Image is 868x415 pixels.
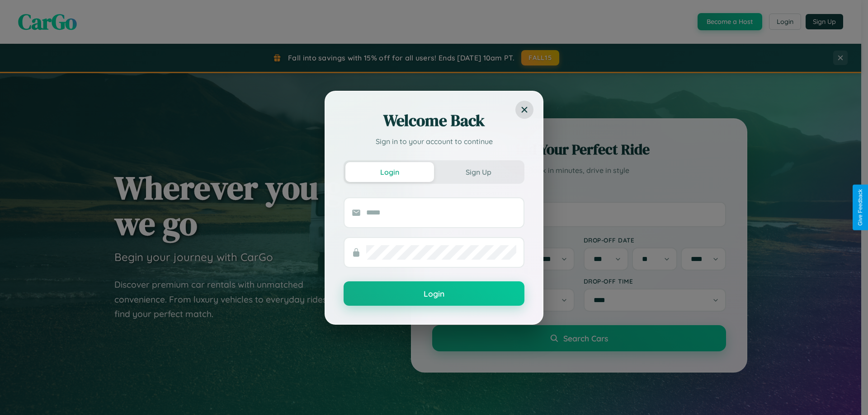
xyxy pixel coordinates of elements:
button: Login [345,162,434,182]
button: Sign Up [434,162,523,182]
p: Sign in to your account to continue [344,136,524,147]
div: Give Feedback [857,189,863,226]
button: Login [344,281,524,306]
h2: Welcome Back [344,110,524,131]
